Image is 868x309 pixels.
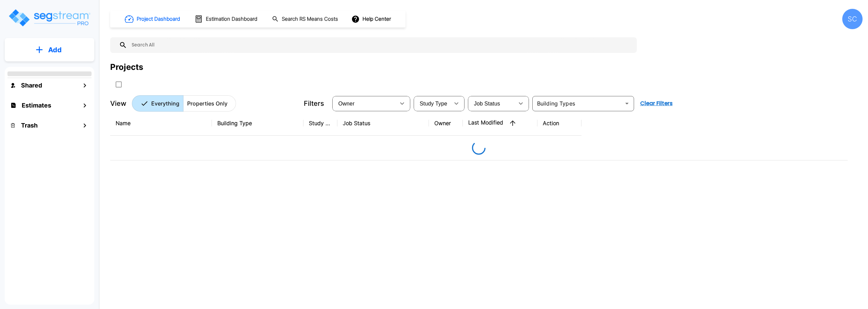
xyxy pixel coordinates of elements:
[334,94,395,113] div: Select
[110,61,143,73] div: Projects
[132,95,183,112] button: Everything
[212,111,303,136] th: Building Type
[637,97,675,110] button: Clear Filters
[537,111,581,136] th: Action
[350,13,394,25] button: Help Center
[420,101,447,107] span: Study Type
[127,37,633,53] input: Search All
[110,111,212,136] th: Name
[192,12,261,26] button: Estimation Dashboard
[282,15,338,23] h1: Search RS Means Costs
[842,9,863,29] div: SC
[21,81,42,90] h1: Shared
[337,111,429,136] th: Job Status
[469,94,514,113] div: Select
[429,111,463,136] th: Owner
[303,111,337,136] th: Study Type
[206,15,257,23] h1: Estimation Dashboard
[622,99,632,108] button: Open
[21,121,38,130] h1: Trash
[183,95,236,112] button: Properties Only
[22,101,51,110] h1: Estimates
[151,99,179,108] p: Everything
[132,95,236,112] div: Platform
[5,40,94,60] button: Add
[463,111,537,136] th: Last Modified
[304,98,324,109] p: Filters
[110,98,126,109] p: View
[474,101,500,107] span: Job Status
[122,12,184,26] button: Project Dashboard
[137,15,180,23] h1: Project Dashboard
[534,99,621,108] input: Building Types
[338,101,355,107] span: Owner
[187,99,228,108] p: Properties Only
[8,8,91,27] img: Logo
[415,94,450,113] div: Select
[48,45,62,55] p: Add
[112,78,125,91] button: SelectAll
[269,13,342,26] button: Search RS Means Costs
